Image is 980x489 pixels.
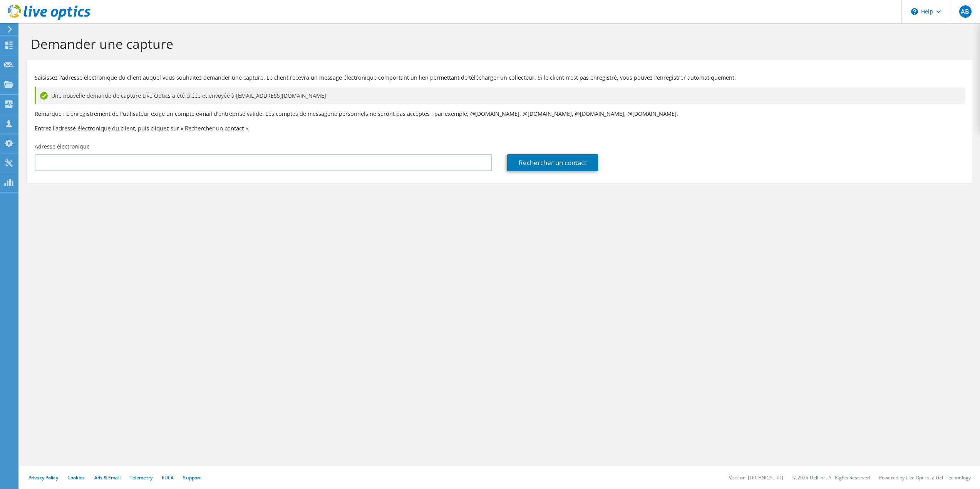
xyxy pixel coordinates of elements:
[28,474,58,481] a: Privacy Policy
[94,474,121,481] a: Ads & Email
[792,474,870,481] li: © 2025 Dell Inc. All Rights Reserved
[35,143,90,150] label: Adresse électronique
[130,474,152,481] a: Telemetry
[729,474,783,481] li: Version: [TECHNICAL_ID]
[162,474,174,481] a: EULA
[959,5,972,18] span: AB
[35,73,965,82] p: Saisissez l'adresse électronique du client auquel vous souhaitez demander une capture. Le client ...
[35,110,965,118] p: Remarque : L'enregistrement de l'utilisateur exige un compte e-mail d'entreprise valide. Les comp...
[31,36,965,52] h1: Demander une capture
[183,474,201,481] a: Support
[911,8,918,15] svg: \n
[507,154,598,171] a: Rechercher un contact
[35,124,965,132] h3: Entrez l'adresse électronique du client, puis cliquez sur « Rechercher un contact ».
[879,474,971,481] li: Powered by Live Optics, a Dell Technology
[67,474,85,481] a: Cookies
[51,92,326,100] span: Une nouvelle demande de capture Live Optics a été créée et envoyée à [EMAIL_ADDRESS][DOMAIN_NAME]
